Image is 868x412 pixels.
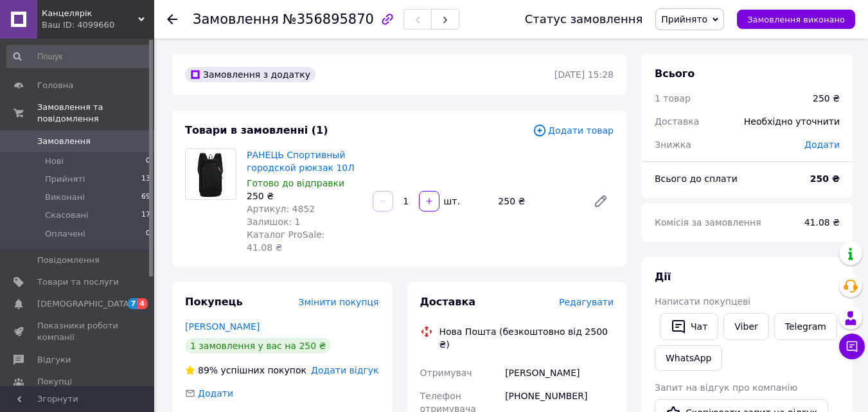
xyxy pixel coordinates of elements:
[655,271,671,283] span: Дії
[655,382,797,393] span: Запит на відгук про компанію
[283,12,374,27] span: №356895870
[723,313,768,340] a: Viber
[810,174,840,184] b: 250 ₴
[559,297,614,307] span: Редагувати
[441,195,461,208] div: шт.
[655,296,750,307] span: Написати покупцеві
[185,338,331,354] div: 1 замовлення у вас на 250 ₴
[141,210,150,221] span: 17
[839,334,865,359] button: Чат з покупцем
[813,92,840,105] div: 250 ₴
[247,190,362,202] div: 250 ₴
[737,10,855,29] button: Замовлення виконано
[533,123,614,138] span: Додати товар
[655,93,691,103] span: 1 товар
[37,298,132,310] span: [DEMOGRAPHIC_DATA]
[37,376,72,388] span: Покупці
[804,139,840,150] span: Додати
[37,354,71,366] span: Відгуки
[247,204,315,214] span: Артикул: 4852
[45,228,85,240] span: Оплачені
[493,192,583,210] div: 250 ₴
[736,107,847,136] div: Необхідно уточнити
[186,150,236,199] img: РАНЕЦЬ Спортивный городской рюкзак 10Л
[193,12,279,27] span: Замовлення
[185,67,315,82] div: Замовлення з додатку
[45,156,64,167] span: Нові
[185,364,306,377] div: успішних покупок
[247,217,301,227] span: Залишок: 1
[37,136,91,147] span: Замовлення
[655,67,695,80] span: Всього
[185,124,328,136] span: Товари в замовленні (1)
[37,276,119,288] span: Товари та послуги
[502,361,616,384] div: [PERSON_NAME]
[37,320,119,343] span: Показники роботи компанії
[554,69,614,80] time: [DATE] 15:28
[655,174,738,184] span: Всього до сплати
[37,102,154,125] span: Замовлення та повідомлення
[45,192,85,203] span: Виконані
[45,174,85,185] span: Прийняті
[128,298,138,309] span: 7
[45,210,89,221] span: Скасовані
[141,174,150,185] span: 13
[141,192,150,203] span: 69
[525,13,643,26] div: Статус замовлення
[655,116,699,127] span: Доставка
[420,368,472,378] span: Отримувач
[185,296,243,308] span: Покупець
[588,188,614,214] a: Редагувати
[37,255,100,266] span: Повідомлення
[198,365,218,375] span: 89%
[804,217,840,228] span: 41.08 ₴
[311,365,378,375] span: Додати відгук
[655,139,691,150] span: Знижка
[247,178,344,188] span: Готово до відправки
[420,296,476,308] span: Доставка
[655,217,761,228] span: Комісія за замовлення
[6,45,152,68] input: Пошук
[247,150,355,173] a: РАНЕЦЬ Спортивный городской рюкзак 10Л
[660,313,718,340] button: Чат
[42,19,154,31] div: Ваш ID: 4099660
[247,229,324,253] span: Каталог ProSale: 41.08 ₴
[37,80,73,91] span: Головна
[42,8,138,19] span: Канцелярік
[774,313,837,340] a: Telegram
[185,321,260,332] a: [PERSON_NAME]
[661,14,707,24] span: Прийнято
[436,325,617,351] div: Нова Пошта (безкоштовно від 2500 ₴)
[146,156,150,167] span: 0
[146,228,150,240] span: 0
[198,388,233,399] span: Додати
[137,298,148,309] span: 4
[167,13,177,26] div: Повернутися назад
[655,345,722,371] a: WhatsApp
[747,15,845,24] span: Замовлення виконано
[299,297,379,307] span: Змінити покупця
